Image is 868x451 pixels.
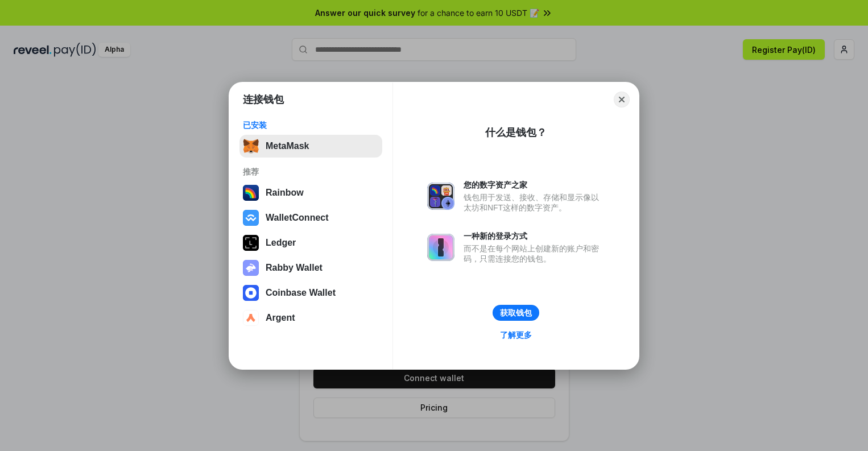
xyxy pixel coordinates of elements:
img: svg+xml,%3Csvg%20xmlns%3D%22http%3A%2F%2Fwww.w3.org%2F2000%2Fsvg%22%20fill%3D%22none%22%20viewBox... [243,260,259,276]
img: svg+xml,%3Csvg%20width%3D%22120%22%20height%3D%22120%22%20viewBox%3D%220%200%20120%20120%22%20fil... [243,185,259,201]
button: Close [614,92,630,107]
div: MetaMask [266,141,309,151]
div: Ledger [266,238,296,248]
button: Argent [239,307,382,329]
div: 了解更多 [500,330,532,340]
div: 获取钱包 [500,308,532,318]
button: WalletConnect [239,206,382,229]
div: 而不是在每个网站上创建新的账户和密码，只需连接您的钱包。 [464,243,605,264]
img: svg+xml,%3Csvg%20xmlns%3D%22http%3A%2F%2Fwww.w3.org%2F2000%2Fsvg%22%20fill%3D%22none%22%20viewBox... [427,183,454,210]
img: svg+xml,%3Csvg%20width%3D%2228%22%20height%3D%2228%22%20viewBox%3D%220%200%2028%2028%22%20fill%3D... [243,210,259,226]
button: Ledger [239,231,382,254]
div: 您的数字资产之家 [464,180,605,190]
img: svg+xml,%3Csvg%20fill%3D%22none%22%20height%3D%2233%22%20viewBox%3D%220%200%2035%2033%22%20width%... [243,138,259,154]
div: 什么是钱包？ [485,126,547,139]
div: Rainbow [266,188,304,198]
img: svg+xml,%3Csvg%20xmlns%3D%22http%3A%2F%2Fwww.w3.org%2F2000%2Fsvg%22%20width%3D%2228%22%20height%3... [243,235,259,251]
img: svg+xml,%3Csvg%20width%3D%2228%22%20height%3D%2228%22%20viewBox%3D%220%200%2028%2028%22%20fill%3D... [243,285,259,301]
div: 已安装 [243,120,379,130]
div: Rabby Wallet [266,263,323,273]
h1: 连接钱包 [243,93,284,106]
button: 获取钱包 [493,305,539,321]
div: Coinbase Wallet [266,288,336,298]
a: 了解更多 [493,328,539,342]
button: MetaMask [239,135,382,158]
img: svg+xml,%3Csvg%20xmlns%3D%22http%3A%2F%2Fwww.w3.org%2F2000%2Fsvg%22%20fill%3D%22none%22%20viewBox... [427,234,454,261]
div: 推荐 [243,167,379,177]
div: 一种新的登录方式 [464,231,605,241]
button: Rabby Wallet [239,256,382,279]
div: WalletConnect [266,213,329,223]
button: Rainbow [239,181,382,204]
button: Coinbase Wallet [239,282,382,304]
img: svg+xml,%3Csvg%20width%3D%2228%22%20height%3D%2228%22%20viewBox%3D%220%200%2028%2028%22%20fill%3D... [243,310,259,326]
div: Argent [266,313,295,323]
div: 钱包用于发送、接收、存储和显示像以太坊和NFT这样的数字资产。 [464,192,605,213]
